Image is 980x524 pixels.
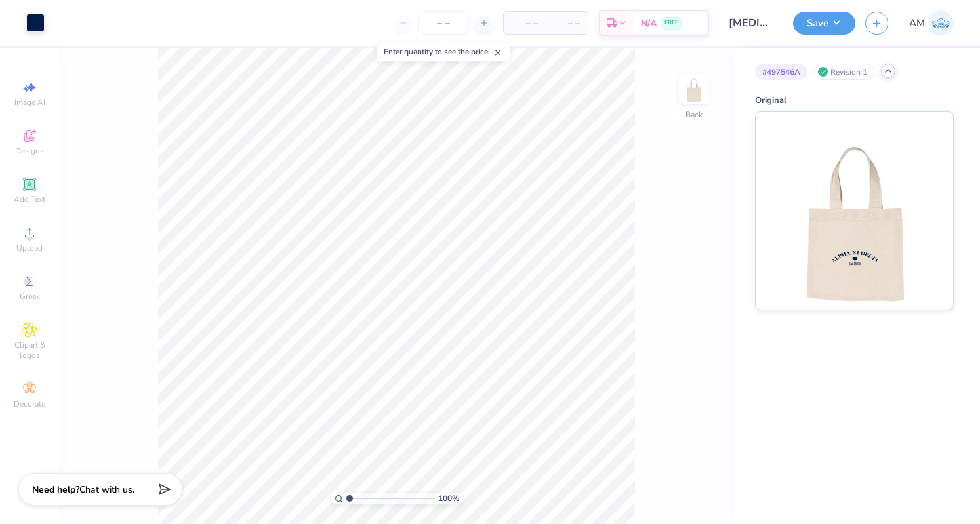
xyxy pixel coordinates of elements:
[16,243,43,253] span: Upload
[20,291,40,302] span: Greek
[79,483,134,496] span: Chat with us.
[681,76,707,102] img: Back
[418,11,469,35] input: – –
[377,43,510,61] div: Enter quantity to see the price.
[15,146,44,156] span: Designs
[32,483,79,496] strong: Need help?
[928,10,954,36] img: Amanda Mudry
[512,16,538,30] span: – –
[438,493,459,504] span: 100 %
[14,399,45,409] span: Decorate
[814,64,874,80] div: Revision 1
[909,16,925,31] span: AM
[641,16,657,30] span: N/A
[909,10,954,36] a: AM
[719,10,783,36] input: Untitled Design
[755,64,807,80] div: # 497546A
[755,94,954,108] div: Original
[685,109,703,121] div: Back
[14,194,45,205] span: Add Text
[14,97,45,108] span: Image AI
[554,16,580,30] span: – –
[664,18,678,28] span: FREE
[773,112,935,310] img: Original
[7,340,52,361] span: Clipart & logos
[793,12,855,35] button: Save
